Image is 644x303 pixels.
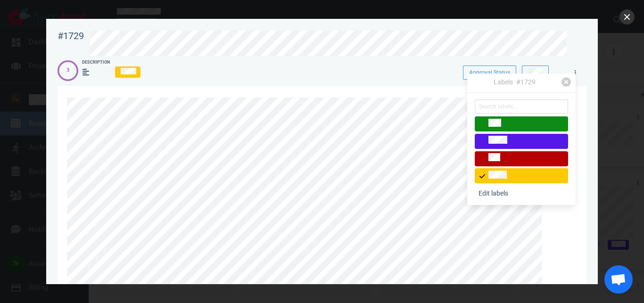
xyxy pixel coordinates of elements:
[475,99,568,114] input: Search labels...
[463,66,516,80] button: Approval Status
[82,59,110,66] div: Description
[58,30,84,42] div: #1729
[604,265,633,294] a: Chat abierto
[467,77,561,89] div: Labels · #1729
[467,186,576,201] a: Edit labels
[619,9,635,25] button: close
[66,66,69,74] div: 3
